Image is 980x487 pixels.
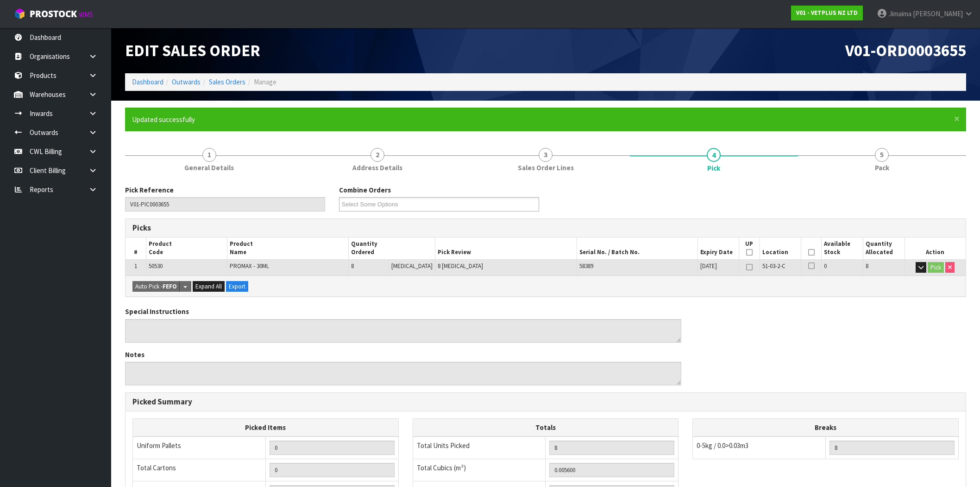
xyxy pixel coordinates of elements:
span: Manage [254,77,276,86]
span: 51-03-2-C [762,262,785,270]
strong: V01 - VETPLUS NZ LTD [796,9,858,17]
span: 5 [875,148,889,162]
span: Pack [875,163,889,173]
span: Expand All [195,282,222,290]
strong: FEFO [163,282,177,290]
th: Product Code [146,237,227,259]
th: Breaks [693,418,959,436]
span: × [954,112,960,125]
span: General Details [184,163,234,173]
button: Auto Pick -FEFO [132,281,180,292]
span: Pick [707,163,720,173]
th: Quantity Ordered [348,237,435,259]
h3: Picked Summary [132,397,959,406]
a: Outwards [172,77,201,86]
td: Total Cartons [133,459,266,481]
span: 8 [351,262,354,270]
span: 58389 [579,262,593,270]
img: cube-alt.png [14,8,25,19]
button: Expand All [193,281,225,292]
span: [PERSON_NAME] [913,9,963,18]
span: Sales Order Lines [518,163,574,173]
span: 8 [866,262,868,270]
label: Pick Reference [125,185,174,195]
td: Total Cubics (m³) [413,459,546,481]
h3: Picks [132,224,539,232]
label: Combine Orders [339,185,391,195]
td: Total Units Picked [413,436,546,459]
button: Export [226,281,248,292]
th: Totals [413,418,678,436]
span: 2 [371,148,384,162]
th: Picked Items [133,418,399,436]
span: Jimaima [889,9,911,18]
a: Sales Orders [209,77,245,86]
span: 0 [824,262,827,270]
a: V01 - VETPLUS NZ LTD [791,6,863,20]
span: [MEDICAL_DATA] [391,262,433,270]
button: Pick [928,262,944,273]
th: Quantity Allocated [863,237,905,259]
th: Pick Review [435,237,577,259]
span: 1 [202,148,216,162]
input: UNIFORM P LINES [270,441,395,455]
th: Product Name [227,237,348,259]
span: Updated successfully [132,115,195,124]
span: [DATE] [700,262,717,270]
span: 4 [707,148,721,162]
th: Location [760,237,801,259]
th: Action [905,237,966,259]
label: Notes [125,350,144,359]
span: 0-5kg / 0.0>0.03m3 [697,441,748,450]
span: PROMAX - 30ML [230,262,269,270]
label: Special Instructions [125,307,189,316]
span: ProStock [30,8,77,20]
span: 1 [134,262,137,270]
th: UP [739,237,760,259]
th: # [126,237,146,259]
span: 8 [MEDICAL_DATA] [438,262,483,270]
span: Address Details [352,163,402,173]
input: OUTERS TOTAL = CTN [270,463,395,477]
td: Uniform Pallets [133,436,266,459]
span: V01-ORD0003655 [845,40,966,60]
th: Expiry Date [698,237,739,259]
th: Available Stock [822,237,863,259]
a: Dashboard [132,77,163,86]
span: 3 [539,148,553,162]
th: Serial No. / Batch No. [577,237,698,259]
small: WMS [79,10,93,19]
span: Edit Sales Order [125,40,260,60]
span: 50530 [149,262,163,270]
